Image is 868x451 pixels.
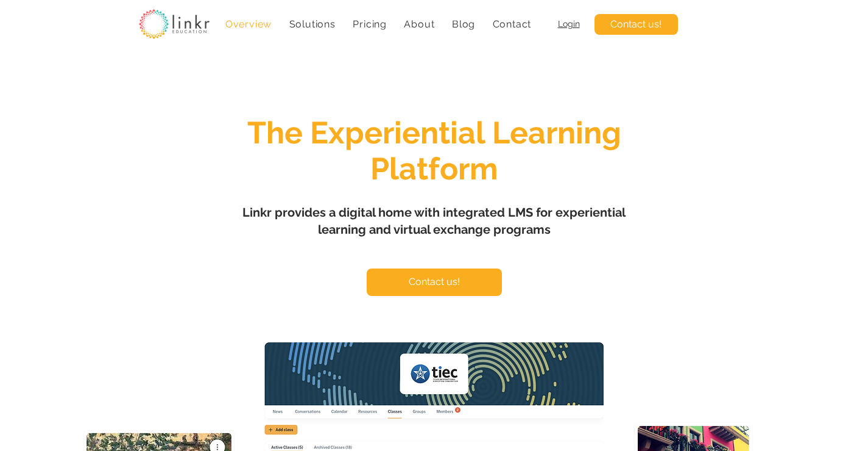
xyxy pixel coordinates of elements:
span: Contact us! [610,18,662,31]
div: Solutions [283,12,342,36]
img: linkr_logo_transparentbg.png [139,9,210,39]
span: The Experiential Learning Platform [247,115,621,187]
span: Solutions [289,18,336,30]
a: Overview [219,12,278,36]
span: About [404,18,434,30]
span: Pricing [353,18,387,30]
span: Blog [452,18,475,30]
span: Contact us! [409,275,460,289]
nav: Site [219,12,538,36]
a: Blog [446,12,482,36]
div: About [398,12,441,36]
a: Contact us! [595,14,678,35]
a: Contact [486,12,537,36]
a: Login [558,19,580,29]
span: Overview [225,18,272,30]
span: Linkr provides a digital home with integrated LMS for experiential learning and virtual exchange ... [242,205,626,237]
span: Contact [493,18,532,30]
a: Contact us! [367,269,502,296]
a: Pricing [347,12,393,36]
